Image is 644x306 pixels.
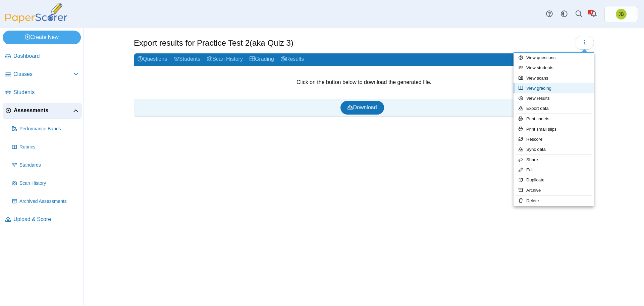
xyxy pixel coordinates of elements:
[204,53,246,66] a: Scan History
[514,114,594,124] a: Print sheets
[514,196,594,206] a: Delete
[3,31,81,44] a: Create New
[514,124,594,134] a: Print small slips
[170,53,204,66] a: Students
[19,198,79,205] span: Archived Assessments
[9,175,82,191] a: Scan History
[514,93,594,103] a: View results
[616,9,627,19] span: Joel Boyd
[514,83,594,93] a: View grading
[3,85,82,101] a: Students
[134,53,170,66] a: Questions
[19,126,79,132] span: Performance Bands
[9,157,82,173] a: Standards
[3,67,82,83] a: Classes
[9,139,82,155] a: Rubrics
[3,3,70,23] img: PaperScorer
[514,63,594,73] a: View students
[3,18,70,24] a: PaperScorer
[13,89,79,96] span: Students
[3,212,82,228] a: Upload & Score
[514,144,594,155] a: Sync data
[9,193,82,210] a: Archived Assessments
[604,6,638,22] a: Joel Boyd
[514,165,594,175] a: Edit
[619,12,624,16] span: Joel Boyd
[3,48,82,64] a: Dashboard
[586,7,601,21] a: Alerts
[514,134,594,144] a: Rescore
[340,101,384,114] a: Download
[514,175,594,185] a: Duplicate
[13,71,73,78] span: Classes
[19,144,79,150] span: Rubrics
[134,66,594,99] div: Click on the button below to download the generated file.
[19,162,79,169] span: Standards
[514,155,594,165] a: Share
[514,185,594,195] a: Archive
[3,103,82,119] a: Assessments
[277,53,307,66] a: Results
[9,121,82,137] a: Performance Bands
[514,103,594,114] a: Export data
[134,37,293,49] h1: Export results for Practice Test 2(aka Quiz 3)
[13,52,79,60] span: Dashboard
[347,104,377,110] span: Download
[14,107,73,114] span: Assessments
[19,180,79,187] span: Scan History
[13,216,79,223] span: Upload & Score
[246,53,277,66] a: Grading
[514,73,594,83] a: View scans
[514,53,594,63] a: View questions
